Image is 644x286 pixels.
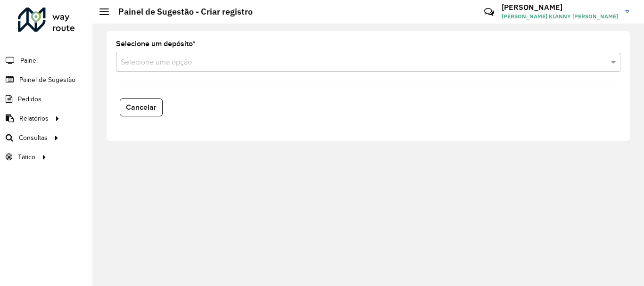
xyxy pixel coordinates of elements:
[502,3,618,12] h3: [PERSON_NAME]
[19,114,49,123] span: Relatórios
[19,133,48,143] span: Consultas
[18,94,41,104] span: Pedidos
[19,75,75,85] span: Painel de Sugestão
[20,56,38,65] span: Painel
[116,38,196,49] label: Selecione um depósito
[126,103,157,111] span: Cancelar
[479,2,499,22] a: Contato Rápido
[109,7,253,17] h2: Painel de Sugestão - Criar registro
[120,98,163,116] button: Cancelar
[502,12,618,21] span: [PERSON_NAME] KIANNY [PERSON_NAME]
[18,152,35,162] span: Tático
